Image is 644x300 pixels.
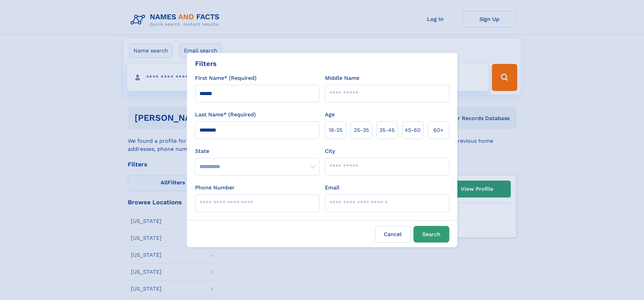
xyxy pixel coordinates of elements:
[329,126,342,134] span: 18‑25
[354,126,369,134] span: 25‑35
[325,147,335,155] label: City
[413,226,449,243] button: Search
[325,111,335,119] label: Age
[195,74,257,82] label: First Name* (Required)
[195,184,235,192] label: Phone Number
[405,126,421,134] span: 45‑60
[195,59,217,69] div: Filters
[375,226,411,243] label: Cancel
[433,126,444,134] span: 60+
[379,126,395,134] span: 35‑45
[325,74,359,82] label: Middle Name
[325,184,339,192] label: Email
[195,147,319,155] label: State
[195,111,256,119] label: Last Name* (Required)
